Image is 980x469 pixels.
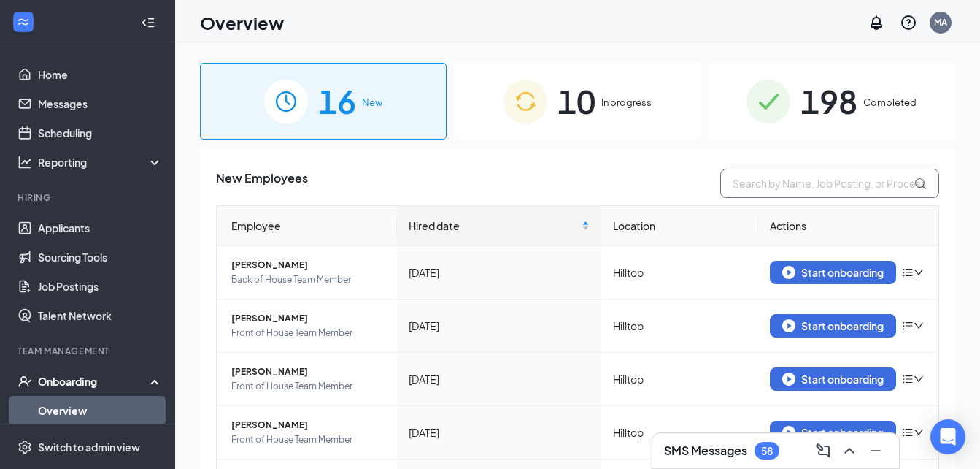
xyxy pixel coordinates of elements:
th: Location [601,206,758,246]
div: Hiring [18,191,160,204]
button: ChevronUp [838,439,861,462]
a: Talent Network [38,301,163,330]
div: [DATE] [409,264,590,281]
span: down [914,321,924,331]
a: Messages [38,89,163,118]
td: Hilltop [601,353,758,406]
h3: SMS Messages [664,443,747,459]
span: [PERSON_NAME] [231,311,385,326]
div: [DATE] [409,424,590,441]
svg: ComposeMessage [814,442,832,460]
span: 10 [557,76,595,126]
div: Start onboarding [782,266,884,279]
svg: ChevronUp [841,442,858,460]
svg: QuestionInfo [900,14,917,31]
svg: Settings [18,440,32,454]
span: [PERSON_NAME] [231,418,385,432]
input: Search by Name, Job Posting, or Process [720,169,939,198]
svg: Minimize [867,442,884,460]
div: Onboarding [38,374,150,389]
a: Scheduling [38,118,163,148]
span: Back of House Team Member [231,272,385,287]
span: down [914,267,924,278]
button: Start onboarding [770,261,896,284]
button: Minimize [864,439,887,462]
a: Overview [38,396,163,425]
svg: Analysis [18,155,32,169]
span: New [362,95,382,110]
svg: Collapse [141,15,155,30]
div: Start onboarding [782,319,884,332]
span: New Employees [216,169,308,198]
button: Start onboarding [770,367,896,391]
span: bars [902,373,914,385]
th: Employee [217,206,397,246]
div: Team Management [18,345,160,357]
svg: WorkstreamLogo [16,15,31,29]
span: [PERSON_NAME] [231,258,385,272]
span: Front of House Team Member [231,379,385,394]
span: down [914,374,924,384]
span: 16 [318,76,356,126]
span: bars [902,267,914,278]
a: Home [38,60,163,89]
span: bars [902,320,914,332]
div: MA [934,16,947,28]
div: Start onboarding [782,373,884,386]
a: Sourcing Tools [38,243,163,272]
h1: Overview [200,10,284,35]
button: Start onboarding [770,421,896,444]
div: 58 [761,445,773,457]
span: Front of House Team Member [231,326,385,340]
button: ComposeMessage [811,439,835,462]
div: Open Intercom Messenger [930,419,965,454]
span: 198 [800,76,857,126]
td: Hilltop [601,300,758,353]
div: Switch to admin view [38,440,140,454]
td: Hilltop [601,406,758,460]
span: Completed [863,95,917,110]
div: Reporting [38,155,163,169]
svg: Notifications [868,14,885,31]
span: [PERSON_NAME] [231,365,385,379]
button: Start onboarding [770,314,896,338]
span: down [914,427,924,438]
span: In progress [601,95,652,110]
span: Front of House Team Member [231,432,385,447]
div: [DATE] [409,318,590,334]
td: Hilltop [601,246,758,300]
th: Actions [758,206,938,246]
svg: UserCheck [18,374,32,389]
div: Start onboarding [782,426,884,439]
span: bars [902,427,914,438]
a: Applicants [38,213,163,243]
div: [DATE] [409,371,590,387]
span: Hired date [409,218,579,234]
a: Job Postings [38,272,163,301]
